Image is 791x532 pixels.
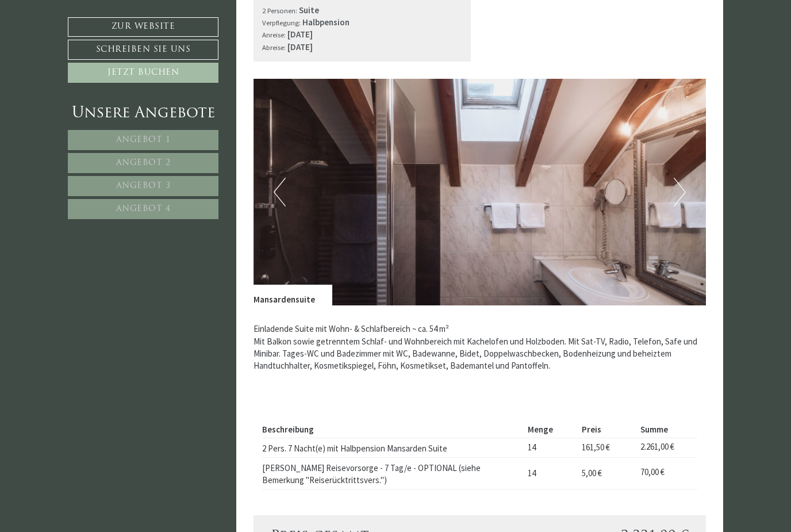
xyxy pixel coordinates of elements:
[262,43,286,52] small: Abreise:
[201,9,252,27] div: Dienstag
[302,17,350,28] b: Halbpension
[262,421,524,438] th: Beschreibung
[577,421,636,438] th: Preis
[378,303,453,323] button: Senden
[523,438,577,457] td: 14
[68,17,218,37] a: Zur Website
[262,438,524,457] td: 2 Pers. 7 Nacht(e) mit Halbpension Mansarden Suite
[274,178,286,206] button: Previous
[68,63,218,83] a: Jetzt buchen
[299,5,319,16] b: Suite
[68,40,218,60] a: Schreiben Sie uns
[17,33,164,41] div: Montis – Active Nature Spa
[254,285,332,305] div: Mansardensuite
[116,136,171,144] span: Angebot 1
[9,30,170,63] div: Guten Tag, wie können wir Ihnen helfen?
[254,323,706,372] p: Einladende Suite mit Wohn- & Schlafbereich ~ ca. 54 m² Mit Balkon sowie getrenntem Schlaf- und Wo...
[116,205,171,213] span: Angebot 4
[116,159,171,167] span: Angebot 2
[262,457,524,489] td: [PERSON_NAME] Reisevorsorge - 7 Tag/e - OPTIONAL (siehe Bemerkung "Reiserücktrittsvers.")
[523,421,577,438] th: Menge
[262,6,297,15] small: 2 Personen:
[582,442,610,453] span: 161,50 €
[523,457,577,489] td: 14
[636,421,697,438] th: Summe
[116,182,171,190] span: Angebot 3
[674,178,686,206] button: Next
[262,30,286,39] small: Anreise:
[287,41,313,52] b: [DATE]
[254,79,706,305] img: image
[68,103,218,124] div: Unsere Angebote
[262,18,301,27] small: Verpflegung:
[582,468,602,479] span: 5,00 €
[287,29,313,40] b: [DATE]
[636,457,697,489] td: 70,00 €
[636,438,697,457] td: 2.261,00 €
[17,53,164,61] small: 20:05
